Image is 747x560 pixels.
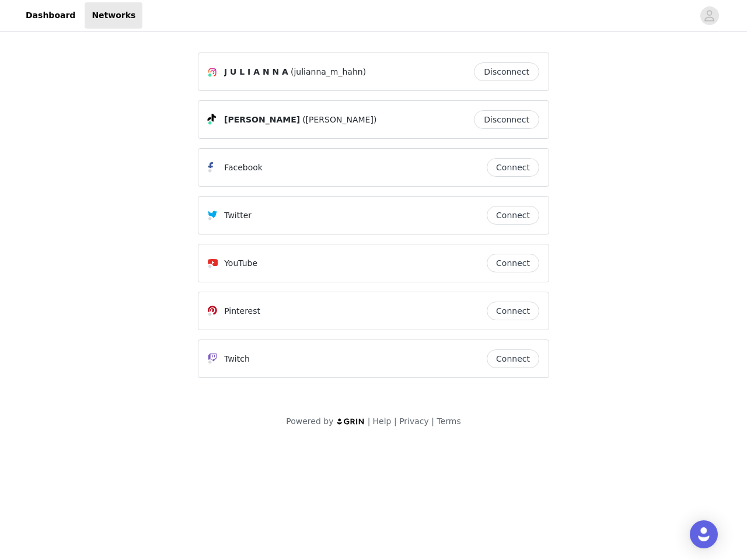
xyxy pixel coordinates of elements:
[224,257,257,269] p: YouTube
[394,416,397,426] span: |
[224,353,250,365] p: Twitch
[224,209,252,222] p: Twitter
[437,416,460,426] a: Terms
[224,114,300,126] span: [PERSON_NAME]
[487,254,539,272] button: Connect
[368,416,371,426] span: |
[474,62,539,81] button: Disconnect
[487,302,539,320] button: Connect
[19,2,82,29] a: Dashboard
[336,418,365,425] img: logo
[431,416,434,426] span: |
[85,2,142,29] a: Networks
[302,114,376,126] span: ([PERSON_NAME])
[704,6,715,25] div: avatar
[487,158,539,177] button: Connect
[286,416,333,426] span: Powered by
[487,349,539,368] button: Connect
[208,68,217,77] img: Instagram Icon
[373,416,392,426] a: Help
[690,520,718,548] div: Open Intercom Messenger
[474,110,539,129] button: Disconnect
[399,416,429,426] a: Privacy
[224,162,263,174] p: Facebook
[224,305,260,317] p: Pinterest
[224,66,288,78] span: J U L I A N N A
[487,206,539,225] button: Connect
[291,66,366,78] span: (julianna_m_hahn)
